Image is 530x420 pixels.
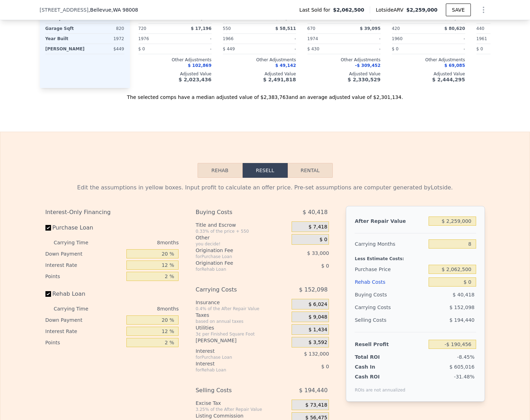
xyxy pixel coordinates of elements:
span: $ 2,491,818 [263,77,296,82]
div: Carrying Time [54,303,100,314]
div: Adjusted Value [223,71,296,77]
span: $ 2,330,529 [348,77,380,82]
div: 3.25% of the After Repair Value [195,407,289,412]
div: - [430,44,465,54]
span: $ 0 [319,237,327,243]
div: Carrying Time [54,237,100,248]
input: Rehab Loan [45,291,51,297]
span: -8.45% [457,354,475,360]
span: $ 40,418 [453,292,474,297]
div: Taxes [195,312,289,319]
div: for Rehab Loan [195,267,274,272]
div: Cash In [355,363,399,370]
div: Points [45,271,124,282]
span: $ 6,024 [308,301,327,308]
span: $ 7,418 [308,224,327,230]
div: Edit the assumptions in yellow boxes. Input profit to calculate an offer price. Pre-set assumptio... [45,183,485,192]
div: Interest [195,347,274,355]
span: $ 40,418 [303,206,328,219]
span: $ 0 [138,46,145,51]
div: Carrying Costs [355,301,399,314]
div: 1974 [307,34,343,44]
span: [STREET_ADDRESS] [40,6,89,13]
label: Purchase Loan [45,221,124,234]
span: 440 [476,26,485,31]
div: Buying Costs [195,206,274,219]
div: for Rehab Loan [195,367,274,373]
div: Origination Fee [195,259,274,267]
span: 420 [392,26,400,31]
div: Rehab Costs [355,276,426,288]
div: 1976 [138,34,174,44]
div: Utilities [195,324,289,331]
div: Carrying Months [355,238,426,250]
span: $ 73,418 [305,402,327,408]
div: Other Adjustments [307,57,381,63]
div: - [261,44,296,54]
span: $ 194,440 [299,384,328,397]
div: Interest Rate [45,259,124,271]
div: Adjusted Value [307,71,381,77]
div: 1966 [223,34,258,44]
span: $ 152,098 [299,283,328,296]
div: Selling Costs [195,384,274,397]
span: , Bellevue [88,6,138,13]
span: $ 69,085 [444,63,465,68]
div: 0.4% of the After Repair Value [195,306,289,312]
div: - [345,34,381,44]
div: Purchase Price [355,263,426,276]
div: Other Adjustments [223,57,296,63]
div: - [261,34,296,44]
div: The selected comps have a median adjusted value of $2,383,763 and an average adjusted value of $2... [40,88,491,101]
span: $ 132,000 [304,351,329,357]
span: $ 3,592 [308,339,327,346]
span: $ 80,620 [444,26,465,31]
span: $ 9,048 [308,314,327,320]
span: $ 2,023,436 [179,77,211,82]
div: Other Adjustments [138,57,212,63]
div: Points [45,337,124,348]
button: Resell [243,163,288,178]
div: based on annual taxes [195,319,289,324]
div: Total ROI [355,353,399,361]
div: Selling Costs [355,314,426,326]
span: Lotside ARV [376,6,406,13]
span: $2,259,000 [406,7,438,13]
div: Interest Rate [45,326,124,337]
label: Rehab Loan [45,288,124,300]
span: $ 0 [321,263,329,269]
div: for Purchase Loan [195,254,274,259]
span: $ 0 [321,364,329,369]
span: $ 39,095 [360,26,381,31]
span: $ 2,444,295 [432,77,465,82]
div: Year Built [45,34,83,44]
input: Purchase Loan [45,225,51,231]
div: After Repair Value [355,215,426,227]
span: $ 49,142 [275,63,296,68]
span: 720 [138,26,146,31]
div: Origination Fee [195,247,274,254]
div: Resell Profit [355,338,426,351]
div: [PERSON_NAME] [195,337,289,344]
div: Other Adjustments [392,57,465,63]
div: 1972 [86,34,124,44]
span: $ 17,196 [191,26,212,31]
div: 0.33% of the price + 550 [195,228,289,234]
div: Adjusted Value [392,71,465,77]
div: 3¢ per Finished Square Foot [195,331,289,337]
div: Insurance [195,299,289,306]
div: ROIs are not annualized [355,380,405,393]
div: - [176,44,212,54]
div: Listing Commission [195,412,289,419]
div: Adjusted Value [138,71,212,77]
div: [PERSON_NAME] [45,44,85,54]
div: Title and Escrow [195,221,289,228]
span: 670 [307,26,316,31]
div: - [430,34,465,44]
button: SAVE [446,4,470,16]
div: Interest [195,360,274,367]
div: Other [195,234,289,241]
div: Down Payment [45,248,124,259]
span: 550 [223,26,231,31]
div: 8 months [102,237,179,248]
